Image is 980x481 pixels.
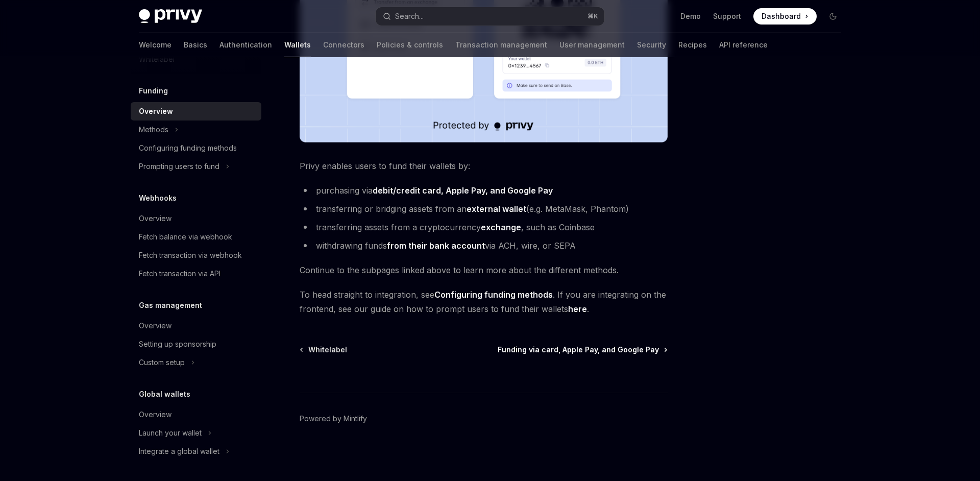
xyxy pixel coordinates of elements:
a: here [568,304,587,315]
a: Transaction management [455,33,547,57]
a: Overview [131,102,261,121]
li: withdrawing funds via ACH, wire, or SEPA [300,238,668,253]
span: ⌘ K [587,12,598,20]
span: Funding via card, Apple Pay, and Google Pay [498,345,659,355]
div: Overview [139,212,171,225]
a: Setting up sponsorship [131,335,261,353]
a: Policies & controls [377,33,443,57]
a: Funding via card, Apple Pay, and Google Pay [498,345,667,355]
span: Privy enables users to fund their wallets by: [300,159,668,173]
a: Configuring funding methods [434,290,553,300]
span: To head straight to integration, see . If you are integrating on the frontend, see our guide on h... [300,287,668,316]
a: Authentication [219,33,272,57]
a: Whitelabel [301,345,347,355]
div: Launch your wallet [139,427,202,439]
li: purchasing via [300,183,668,198]
div: Fetch transaction via webhook [139,249,242,261]
a: Support [713,11,741,21]
div: Custom setup [139,356,185,369]
a: exchange [481,222,521,233]
a: Dashboard [753,8,817,25]
a: debit/credit card, Apple Pay, and Google Pay [373,185,553,196]
a: Connectors [323,33,364,57]
a: User management [559,33,625,57]
h5: Webhooks [139,192,177,204]
a: Welcome [139,33,171,57]
a: Basics [184,33,207,57]
div: Fetch balance via webhook [139,231,232,243]
div: Fetch transaction via API [139,268,220,280]
div: Methods [139,124,168,136]
li: transferring or bridging assets from an (e.g. MetaMask, Phantom) [300,202,668,216]
span: Whitelabel [308,345,347,355]
div: Setting up sponsorship [139,338,216,350]
div: Configuring funding methods [139,142,237,154]
a: Overview [131,405,261,424]
a: external wallet [467,204,526,214]
a: Demo [680,11,701,21]
span: Continue to the subpages linked above to learn more about the different methods. [300,263,668,277]
a: Powered by Mintlify [300,414,367,424]
a: Configuring funding methods [131,139,261,157]
a: Fetch transaction via webhook [131,246,261,264]
span: Dashboard [762,11,801,21]
a: Security [637,33,666,57]
a: Wallets [284,33,311,57]
button: Search...⌘K [376,7,604,26]
a: Recipes [678,33,707,57]
h5: Global wallets [139,388,190,400]
a: Fetch balance via webhook [131,228,261,246]
div: Search... [395,10,424,22]
li: transferring assets from a cryptocurrency , such as Coinbase [300,220,668,234]
a: Fetch transaction via API [131,264,261,283]
h5: Funding [139,85,168,97]
div: Overview [139,408,171,421]
a: Overview [131,317,261,335]
div: Prompting users to fund [139,160,219,173]
div: Overview [139,320,171,332]
h5: Gas management [139,299,202,311]
button: Toggle dark mode [825,8,841,25]
img: dark logo [139,9,202,23]
div: Overview [139,105,173,117]
a: API reference [719,33,768,57]
a: from their bank account [387,240,485,251]
div: Integrate a global wallet [139,445,219,458]
a: Overview [131,209,261,228]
